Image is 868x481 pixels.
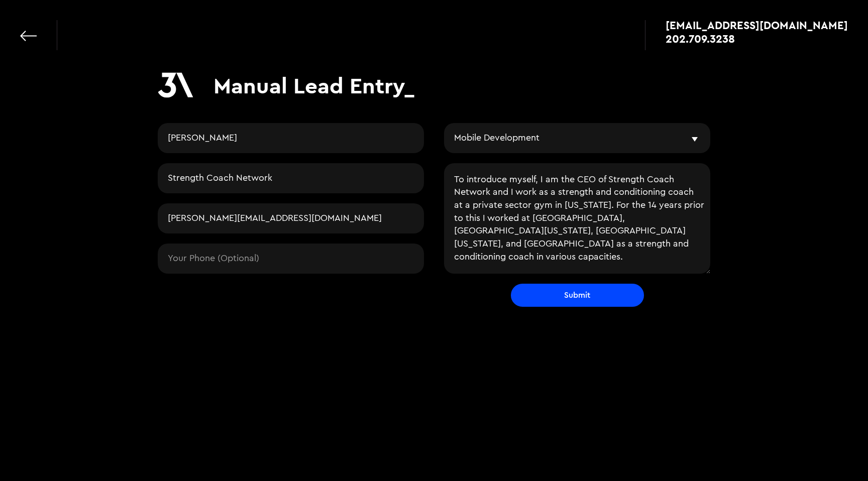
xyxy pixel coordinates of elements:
[666,34,735,44] div: 202.709.3238
[666,34,848,44] a: 202.709.3238
[158,123,710,307] form: Contact Request
[158,244,424,274] input: Your Phone (Optional)
[158,123,424,153] input: Your Name
[511,284,644,307] input: Submit
[158,163,424,193] input: Company Name
[666,20,848,30] a: [EMAIL_ADDRESS][DOMAIN_NAME]
[213,72,415,99] h1: Manual Lead Entry_
[158,203,424,233] input: Your Email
